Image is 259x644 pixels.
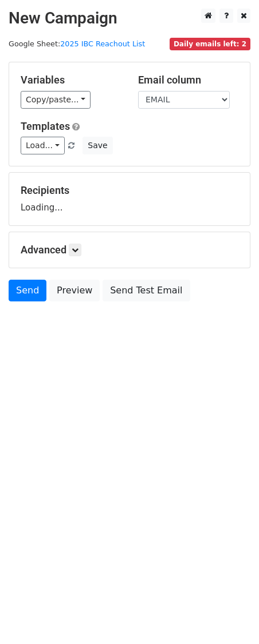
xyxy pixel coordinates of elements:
[9,280,46,301] a: Send
[60,39,145,48] a: 2025 IBC Reachout List
[83,137,112,154] button: Save
[9,39,145,48] small: Google Sheet:
[21,91,91,109] a: Copy/paste...
[103,280,190,301] a: Send Test Email
[21,137,65,154] a: Load...
[21,184,238,197] h5: Recipients
[138,74,238,86] h5: Email column
[9,9,250,28] h2: New Campaign
[21,184,238,214] div: Loading...
[21,244,238,256] h5: Advanced
[170,39,250,48] a: Daily emails left: 2
[21,74,121,86] h5: Variables
[49,280,100,301] a: Preview
[170,38,250,50] span: Daily emails left: 2
[21,120,70,132] a: Templates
